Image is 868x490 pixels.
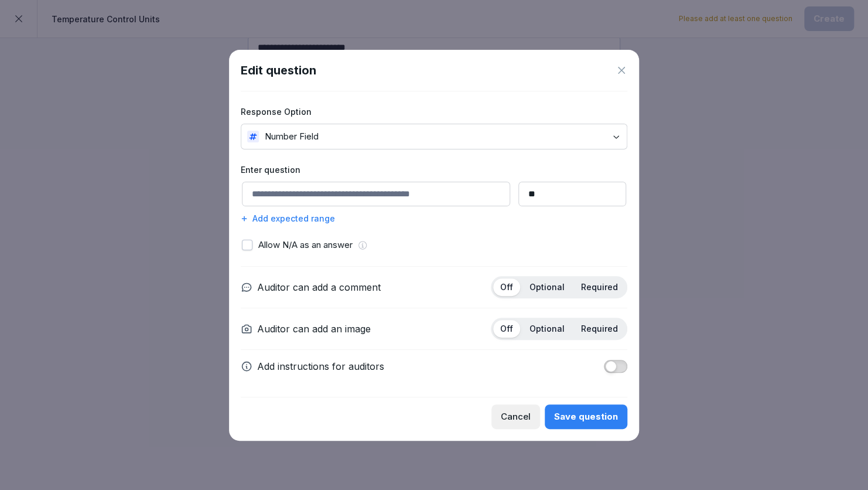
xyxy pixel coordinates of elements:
p: Optional [529,324,565,334]
p: Off [500,282,513,292]
p: Optional [529,282,565,292]
p: Auditor can add an image [257,322,371,336]
p: Allow N/A as an answer [258,239,353,252]
div: Add expected range [241,212,627,224]
h1: Edit question [241,62,316,79]
p: Required [581,324,618,334]
button: Cancel [491,404,540,429]
label: Response Option [241,106,627,118]
p: Required [581,282,618,292]
p: Off [500,324,513,334]
div: Save question [554,410,618,423]
p: Add instructions for auditors [257,359,384,373]
label: Enter question [241,164,627,176]
button: Save question [545,404,627,429]
div: Cancel [501,410,531,423]
p: Auditor can add a comment [257,280,381,294]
